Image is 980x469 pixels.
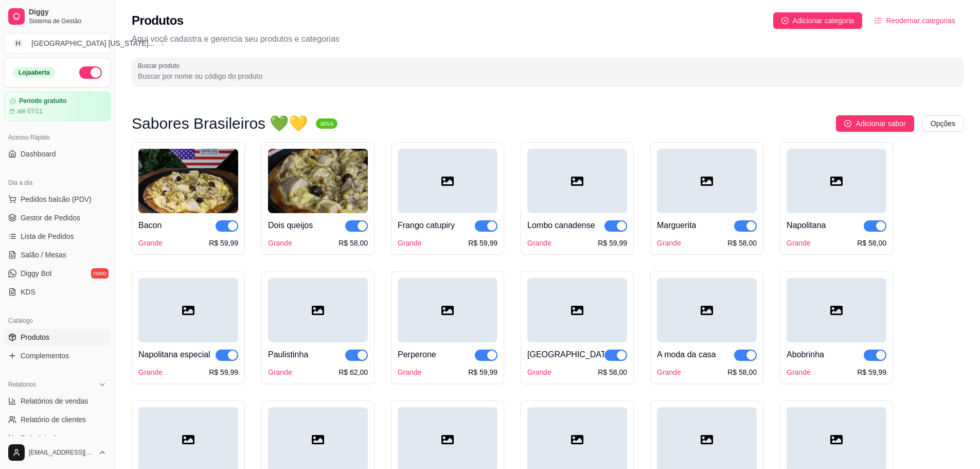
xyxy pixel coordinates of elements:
div: Paulistinha [268,349,308,361]
div: Dia a dia [4,175,111,191]
span: KDS [21,287,35,297]
span: Relatórios [8,380,36,389]
span: Adicionar sabor [856,118,905,129]
div: Napolitana especial [138,349,210,361]
a: Salão / Mesas [4,247,111,263]
button: [EMAIL_ADDRESS][DOMAIN_NAME] [4,440,111,465]
div: R$ 58,00 [338,238,368,248]
div: [GEOGRAPHIC_DATA] [527,349,604,361]
span: Diggy Bot [21,268,52,279]
span: Gestor de Pedidos [21,213,80,223]
span: Diggy [29,8,106,17]
div: R$ 59,99 [209,367,238,377]
span: Sistema de Gestão [29,17,106,25]
article: até 07/11 [17,107,43,115]
div: R$ 58,00 [727,367,757,377]
div: Grande [657,367,681,377]
span: Opções [931,118,955,129]
div: Grande [268,238,292,248]
a: Gestor de Pedidos [4,210,111,226]
button: Adicionar sabor [836,115,914,132]
span: Dashboard [21,149,56,159]
div: Marguerita [657,219,696,232]
span: [EMAIL_ADDRESS][DOMAIN_NAME] [29,448,94,457]
a: DiggySistema de Gestão [4,4,111,29]
div: A moda da casa [657,349,716,361]
span: Reodernar categorias [886,15,955,26]
div: R$ 58,00 [857,238,886,248]
button: Pedidos balcão (PDV) [4,191,111,207]
span: Relatório de mesas [21,433,83,443]
button: Adicionar categoria [773,12,863,29]
div: R$ 58,00 [598,367,627,377]
div: Lombo canadense [527,219,595,232]
div: R$ 58,00 [727,238,757,248]
span: Salão / Mesas [21,250,66,260]
div: Abobrinha [787,349,824,361]
div: Grande [138,367,163,377]
div: Grande [657,238,681,248]
span: H [13,38,23,48]
a: Relatório de clientes [4,411,111,428]
a: Complementos [4,348,111,364]
img: product-image [268,149,368,213]
a: Relatórios de vendas [4,393,111,409]
span: Complementos [21,351,69,361]
div: Dois queijos [268,219,313,232]
a: KDS [4,284,111,300]
div: [GEOGRAPHIC_DATA] [US_STATE] ... [31,38,154,48]
h2: Produtos [132,12,184,29]
div: Frango catupiry [398,219,455,232]
article: Período gratuito [19,97,67,105]
div: Grande [527,238,551,248]
div: R$ 59,99 [468,238,497,248]
div: Grande [527,367,551,377]
button: Opções [922,115,964,132]
label: Buscar produto [138,61,183,70]
button: Alterar Status [79,66,102,79]
span: ordered-list [875,17,882,24]
span: Pedidos balcão (PDV) [21,194,92,204]
h3: Sabores Brasileiros 💚💛 [132,117,308,130]
a: Diggy Botnovo [4,265,111,282]
div: R$ 59,99 [209,238,238,248]
div: R$ 59,99 [857,367,886,377]
div: Grande [787,367,811,377]
div: Grande [398,367,422,377]
span: Relatório de clientes [21,414,86,425]
div: Catálogo [4,312,111,329]
div: Perperone [398,349,436,361]
img: product-image [138,149,238,213]
span: Adicionar categoria [793,15,854,26]
div: R$ 59,99 [468,367,497,377]
div: R$ 59,99 [598,238,627,248]
span: plus-circle [844,120,851,127]
sup: ativa [316,118,337,129]
div: R$ 62,00 [338,367,368,377]
div: Grande [268,367,292,377]
span: Produtos [21,332,49,342]
div: Grande [138,238,163,248]
a: Período gratuitoaté 07/11 [4,92,111,121]
a: Produtos [4,329,111,345]
a: Relatório de mesas [4,430,111,446]
p: Aqui você cadastra e gerencia seu produtos e categorias [132,33,964,45]
span: Lista de Pedidos [21,231,74,241]
button: Select a team [4,33,111,54]
button: Reodernar categorias [866,12,964,29]
div: Grande [398,238,422,248]
div: Napolitana [787,219,826,232]
div: Grande [787,238,811,248]
a: Lista de Pedidos [4,228,111,245]
div: Bacon [138,219,162,232]
span: plus-circle [781,17,789,24]
div: Loja aberta [13,67,56,78]
div: Acesso Rápido [4,129,111,146]
input: Buscar produto [138,71,957,81]
a: Dashboard [4,146,111,162]
span: Relatórios de vendas [21,396,88,406]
